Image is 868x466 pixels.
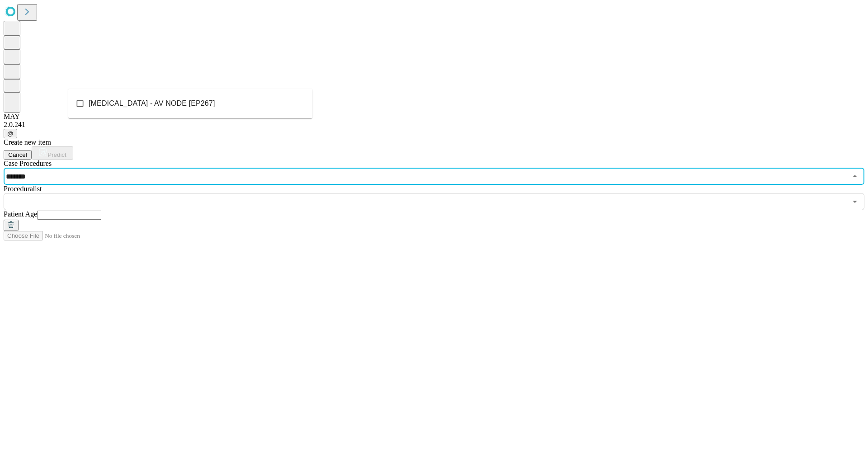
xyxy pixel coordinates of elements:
[4,113,864,121] div: MAY
[7,130,14,137] span: @
[4,160,52,167] span: Scheduled Procedure
[4,150,32,160] button: Cancel
[4,210,37,218] span: Patient Age
[849,170,861,183] button: Close
[47,151,66,158] span: Predict
[4,121,864,129] div: 2.0.241
[89,98,215,109] span: [MEDICAL_DATA] - AV NODE [EP267]
[4,185,42,193] span: Proceduralist
[4,138,51,146] span: Create new item
[4,129,17,138] button: @
[849,195,861,208] button: Open
[32,146,73,160] button: Predict
[8,151,27,158] span: Cancel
